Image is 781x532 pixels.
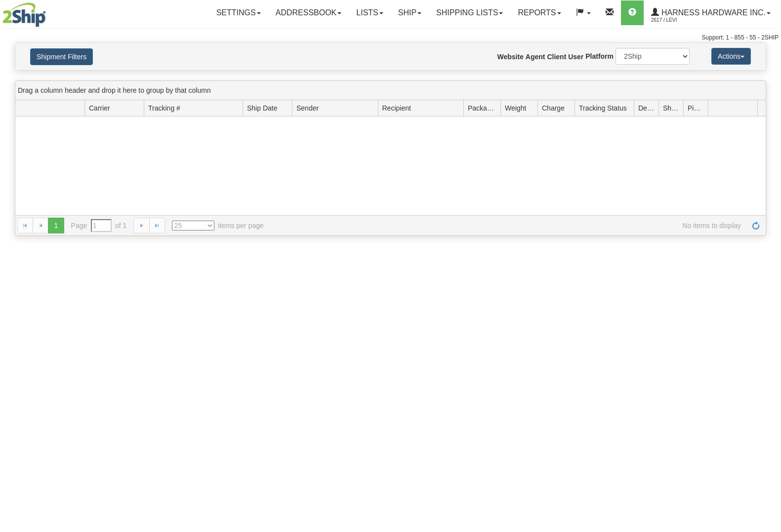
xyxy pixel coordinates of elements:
span: Sender [296,103,319,113]
a: Ship [391,0,429,25]
span: Tracking Status [579,103,627,113]
span: Ship Date [247,103,277,113]
span: Pickup Status [688,103,704,113]
div: grid grouping header [15,81,766,100]
a: Reports [510,0,568,25]
label: Agent [526,52,545,62]
span: Charge [542,103,565,113]
label: Website [497,52,524,62]
span: 1 [48,218,64,233]
a: Settings [209,0,268,25]
button: Actions [711,48,751,65]
a: Lists [349,0,390,25]
a: Harness Hardware Inc. 2617 / Levi [644,0,778,25]
span: Harness Hardware Inc. [659,8,766,17]
span: Carrier [89,103,110,113]
span: Shipment Issues [663,103,679,113]
label: Client [547,52,566,62]
label: User [568,52,583,62]
img: logo2617.jpg [2,2,46,27]
label: Platform [585,51,614,61]
span: No items to display [278,221,741,230]
span: Packages [468,103,496,113]
span: Delivery Status [638,103,655,113]
a: Refresh [748,218,764,233]
div: Support: 1 - 855 - 55 - 2SHIP [2,34,779,42]
button: Shipment Filters [30,48,93,65]
a: Shipping lists [429,0,510,25]
span: Recipient [382,103,411,113]
span: Page of 1 [71,219,127,232]
span: items per page [172,221,264,230]
span: 2617 / Levi [651,15,725,25]
a: Addressbook [268,0,349,25]
span: Weight [505,103,526,113]
span: Tracking # [148,103,180,113]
